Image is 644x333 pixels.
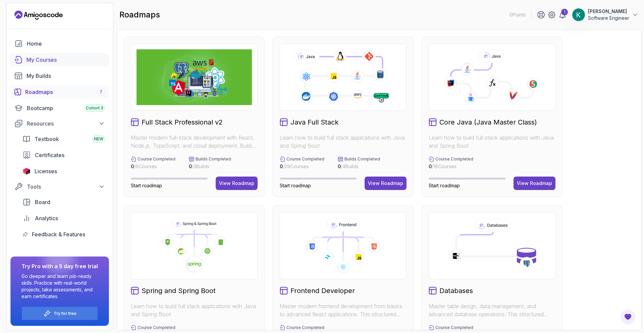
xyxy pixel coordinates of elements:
[435,156,473,162] p: Course Completed
[35,167,57,175] span: Licenses
[27,104,105,112] div: Bootcamp
[86,105,103,111] span: Cohort 3
[18,132,109,146] a: textbook
[280,302,407,318] p: Master modern frontend development from basics to advanced React applications. This structured le...
[189,163,231,170] p: / 3 Builds
[10,85,109,99] a: roadmaps
[620,309,636,325] button: Open Feedback Button
[561,9,568,15] div: 1
[119,9,160,20] h2: roadmaps
[280,183,311,188] span: Start roadmap
[131,183,162,188] span: Start roadmap
[189,163,192,169] span: 0
[35,214,58,222] span: Analytics
[196,156,231,162] p: Builds Completed
[10,37,109,50] a: home
[588,15,629,21] p: Software Engineer
[429,134,555,150] p: Learn how to build full stack applications with Java and Spring Boot
[517,180,552,187] div: View Roadmap
[27,40,105,48] div: Home
[10,53,109,66] a: courses
[137,49,252,105] img: Full Stack Professional v2
[131,163,175,170] p: / 6 Courses
[280,134,407,150] p: Learn how to build full stack applications with Java and Spring Boot
[286,325,324,330] p: Course Completed
[54,311,76,316] a: Try for free
[26,56,105,64] div: My Courses
[14,10,63,20] a: Landing page
[25,88,105,96] div: Roadmaps
[429,163,432,169] span: 0
[21,306,98,320] button: Try for free
[514,177,555,190] button: View Roadmap
[338,163,341,169] span: 0
[18,148,109,162] a: certificates
[22,168,31,175] img: jetbrains icon
[142,286,216,295] h2: Spring and Spring Boot
[26,72,105,80] div: My Builds
[429,302,555,318] p: Master table design, data management, and advanced database operations. This structured learning ...
[344,156,380,162] p: Builds Completed
[142,117,223,127] h2: Full Stack Professional v2
[216,177,258,190] button: View Roadmap
[18,164,109,178] a: licenses
[509,11,526,18] p: 0 Points
[588,8,629,15] p: [PERSON_NAME]
[365,177,407,190] button: View Roadmap
[439,286,473,295] h2: Databases
[558,11,567,19] a: 1
[94,136,103,142] span: NEW
[338,163,380,170] p: / 4 Builds
[21,273,98,300] p: Go deeper and learn job-ready skills. Practice with real-world projects, take assessments, and ea...
[138,325,175,330] p: Course Completed
[138,156,175,162] p: Course Completed
[290,286,355,295] h2: Frontend Developer
[18,211,109,225] a: analytics
[280,163,324,170] p: / 29 Courses
[572,8,639,21] button: user profile image[PERSON_NAME]Software Engineer
[429,183,460,188] span: Start roadmap
[131,163,134,169] span: 0
[100,89,102,95] span: 7
[435,325,473,330] p: Course Completed
[280,163,283,169] span: 0
[27,120,105,128] div: Resources
[35,198,50,206] span: Board
[18,228,109,241] a: feedback
[18,195,109,209] a: board
[131,302,258,318] p: Learn how to build full stack applications with Java and Spring Boot
[35,135,59,143] span: Textbook
[286,156,324,162] p: Course Completed
[429,163,473,170] p: / 18 Courses
[131,134,258,150] p: Master modern full-stack development with React, Node.js, TypeScript, and cloud deployment. Build...
[35,151,64,159] span: Certificates
[219,180,254,187] div: View Roadmap
[368,180,403,187] div: View Roadmap
[439,117,537,127] h2: Core Java (Java Master Class)
[572,8,585,21] img: user profile image
[290,117,338,127] h2: Java Full Stack
[32,230,85,238] span: Feedback & Features
[10,117,109,130] button: Resources
[10,69,109,83] a: builds
[10,181,109,193] button: Tools
[10,101,109,115] a: bootcamp
[27,183,105,191] div: Tools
